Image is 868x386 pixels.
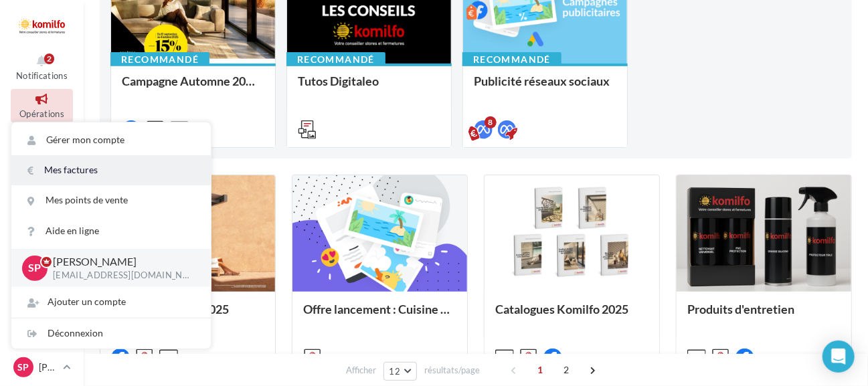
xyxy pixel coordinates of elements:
a: Mes factures [11,155,211,185]
span: Opérations [19,108,64,119]
div: 8 [485,116,497,128]
div: Déconnexion [11,318,211,349]
a: Gérer mon compte [11,125,211,155]
span: résultats/page [424,364,480,377]
a: Mes points de vente [11,185,211,215]
div: Catalogues Komilfo 2025 [495,302,648,329]
span: 12 [389,366,401,377]
div: Produits d'entretien [687,302,841,329]
div: Campagne Automne 2025 [122,74,264,101]
button: Notifications 2 [11,51,73,84]
a: Sp [PERSON_NAME] [11,355,73,380]
span: Sp [29,260,41,276]
span: 1 [529,359,551,381]
div: 2 [44,54,54,64]
button: 12 [383,362,418,381]
span: Sp [18,361,29,374]
div: Recommandé [286,52,385,67]
a: Opérations [11,89,73,122]
div: Offre lancement : Cuisine extérieur [303,302,456,329]
a: Aide en ligne [11,216,211,246]
div: Tutos Digitaleo [298,74,440,101]
div: Ajouter un compte [11,287,211,317]
span: 2 [555,359,577,381]
span: Afficher [346,364,376,377]
div: Open Intercom Messenger [822,341,855,373]
p: [PERSON_NAME] [39,361,58,374]
span: Notifications [16,70,68,81]
div: Recommandé [110,52,209,67]
div: Publicité réseaux sociaux [474,74,616,101]
p: [EMAIL_ADDRESS][DOMAIN_NAME] [53,270,189,282]
div: Recommandé [462,52,561,67]
p: [PERSON_NAME] [53,254,189,270]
